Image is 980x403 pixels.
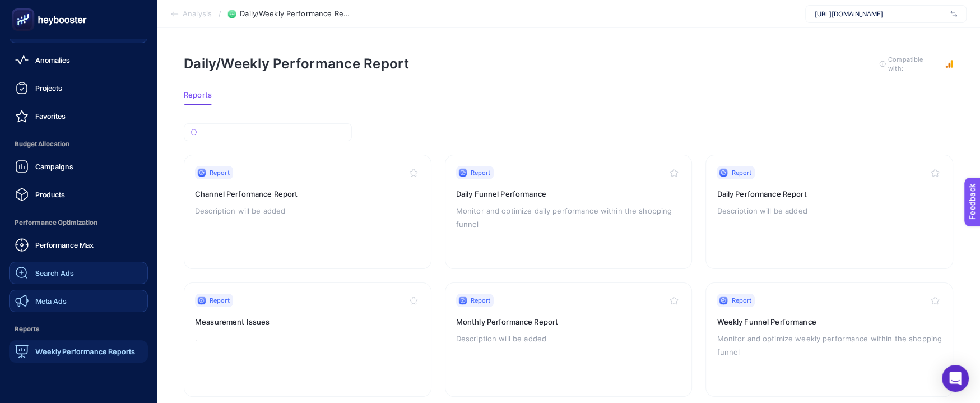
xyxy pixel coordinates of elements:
h1: Daily/Weekly Performance Report [184,55,409,72]
span: Reports [184,91,212,100]
span: Budget Allocation [9,133,148,155]
span: Favorites [35,112,66,121]
span: Compatible with: [888,55,939,73]
p: Monitor and optimize daily performance within the shopping funnel [456,204,681,231]
span: Projects [35,84,62,92]
a: Anomalies [9,49,148,71]
span: Meta Ads [35,297,67,305]
span: Report [731,168,751,177]
h3: Daily Performance Report [717,188,942,200]
span: Reports [9,318,148,340]
h3: Daily Funnel Performance [456,188,681,200]
span: Campaigns [35,162,73,171]
h3: Monthly Performance Report [456,316,681,327]
p: Description will be added [456,332,681,345]
a: ReportChannel Performance ReportDescription will be added [184,155,431,269]
span: Report [731,296,751,305]
a: ReportDaily Performance ReportDescription will be added [705,155,953,269]
span: Performance Max [35,240,94,249]
span: Products [35,190,65,199]
span: Feedback [7,3,43,12]
a: Meta Ads [9,290,148,312]
p: . [195,332,420,345]
span: Report [210,296,230,305]
a: Search Ads [9,262,148,284]
span: [URL][DOMAIN_NAME] [815,10,946,18]
h3: Measurement Issues [195,316,420,327]
a: ReportMeasurement Issues. [184,282,431,397]
p: Description will be added [717,204,942,217]
h3: Weekly Funnel Performance [717,316,942,327]
span: Analysis [183,10,212,18]
a: Favorites [9,105,148,127]
a: Products [9,183,148,206]
span: Report [471,168,491,177]
span: Performance Optimization [9,211,148,234]
span: Weekly Performance Reports [35,347,135,356]
span: / [219,9,221,18]
button: Reports [184,91,212,105]
span: Daily/Weekly Performance Report [240,10,352,18]
img: svg%3e [950,8,957,20]
span: Report [210,168,230,177]
a: Projects [9,77,148,99]
h3: Channel Performance Report [195,188,420,200]
a: ReportWeekly Funnel PerformanceMonitor and optimize weekly performance within the shopping funnel [705,282,953,397]
div: Open Intercom Messenger [942,365,969,392]
p: Monitor and optimize weekly performance within the shopping funnel [717,332,942,359]
span: Search Ads [35,268,74,277]
input: Search [202,128,345,137]
a: Performance Max [9,234,148,256]
span: Anomalies [35,55,70,64]
a: Weekly Performance Reports [9,340,148,363]
span: Report [471,296,491,305]
p: Description will be added [195,204,420,217]
a: ReportMonthly Performance ReportDescription will be added [445,282,693,397]
a: Campaigns [9,155,148,178]
a: ReportDaily Funnel PerformanceMonitor and optimize daily performance within the shopping funnel [445,155,693,269]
